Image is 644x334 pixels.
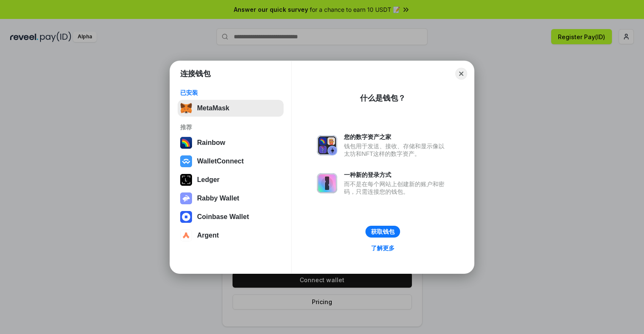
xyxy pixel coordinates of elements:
div: Ledger [197,176,219,184]
button: Rainbow [178,134,284,151]
div: 获取钱包 [371,228,395,235]
button: Close [455,68,467,80]
img: svg+xml,%3Csvg%20width%3D%2228%22%20height%3D%2228%22%20viewBox%3D%220%200%2028%2028%22%20fill%3D... [180,155,192,167]
button: Coinbase Wallet [178,208,284,225]
div: 一种新的登录方式 [344,171,449,179]
button: Rabby Wallet [178,190,284,207]
img: svg+xml,%3Csvg%20width%3D%22120%22%20height%3D%22120%22%20viewBox%3D%220%200%20120%20120%22%20fil... [180,137,192,149]
div: Rainbow [197,139,225,147]
div: 钱包用于发送、接收、存储和显示像以太坊和NFT这样的数字资产。 [344,142,449,158]
div: MetaMask [197,104,229,112]
div: 已安装 [180,89,281,96]
a: 了解更多 [366,243,400,254]
img: svg+xml,%3Csvg%20width%3D%2228%22%20height%3D%2228%22%20viewBox%3D%220%200%2028%2028%22%20fill%3D... [180,211,192,223]
div: Argent [197,232,219,239]
h1: 连接钱包 [180,69,211,79]
div: 您的数字资产之家 [344,133,449,141]
img: svg+xml,%3Csvg%20fill%3D%22none%22%20height%3D%2233%22%20viewBox%3D%220%200%2035%2033%22%20width%... [180,102,192,114]
div: 了解更多 [371,244,395,252]
button: WalletConnect [178,153,284,170]
button: 获取钱包 [365,226,400,238]
button: Argent [178,227,284,244]
div: WalletConnect [197,158,244,165]
div: 而不是在每个网站上创建新的账户和密码，只需连接您的钱包。 [344,180,449,195]
div: 什么是钱包？ [360,93,406,103]
div: Rabby Wallet [197,195,239,202]
div: Coinbase Wallet [197,213,249,221]
img: svg+xml,%3Csvg%20width%3D%2228%22%20height%3D%2228%22%20viewBox%3D%220%200%2028%2028%22%20fill%3D... [180,230,192,241]
div: 推荐 [180,123,281,131]
img: svg+xml,%3Csvg%20xmlns%3D%22http%3A%2F%2Fwww.w3.org%2F2000%2Fsvg%22%20fill%3D%22none%22%20viewBox... [317,135,337,155]
img: svg+xml,%3Csvg%20xmlns%3D%22http%3A%2F%2Fwww.w3.org%2F2000%2Fsvg%22%20width%3D%2228%22%20height%3... [180,174,192,186]
img: svg+xml,%3Csvg%20xmlns%3D%22http%3A%2F%2Fwww.w3.org%2F2000%2Fsvg%22%20fill%3D%22none%22%20viewBox... [317,173,337,193]
button: Ledger [178,171,284,188]
button: MetaMask [178,100,284,117]
img: svg+xml,%3Csvg%20xmlns%3D%22http%3A%2F%2Fwww.w3.org%2F2000%2Fsvg%22%20fill%3D%22none%22%20viewBox... [180,192,192,204]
